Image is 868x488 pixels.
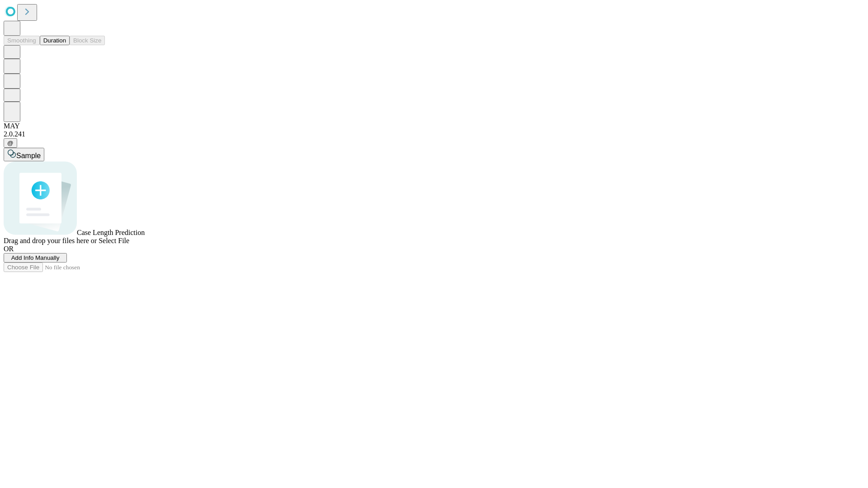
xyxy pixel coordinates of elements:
[11,254,60,261] span: Add Info Manually
[40,36,70,45] button: Duration
[16,152,41,160] span: Sample
[4,253,67,263] button: Add Info Manually
[4,148,44,161] button: Sample
[4,36,40,45] button: Smoothing
[4,237,97,244] span: Drag and drop your files here or
[77,229,145,236] span: Case Length Prediction
[4,245,14,253] span: OR
[4,130,864,138] div: 2.0.241
[4,122,864,130] div: MAY
[4,138,17,148] button: @
[7,140,14,146] span: @
[99,237,129,244] span: Select File
[70,36,105,45] button: Block Size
